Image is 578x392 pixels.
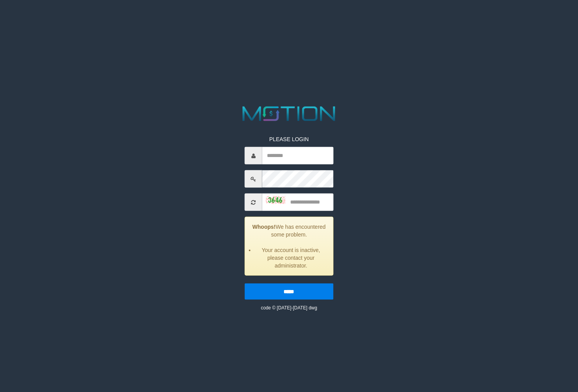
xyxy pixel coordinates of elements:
[261,305,317,311] small: code © [DATE]-[DATE] dwg
[253,224,276,230] strong: Whoops!
[245,135,333,143] p: PLEASE LOGIN
[245,217,333,276] div: We has encountered some problem.
[239,104,340,124] img: MOTION_logo.png
[266,196,286,204] img: captcha
[255,246,327,269] li: Your account is inactive, please contact your administrator.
